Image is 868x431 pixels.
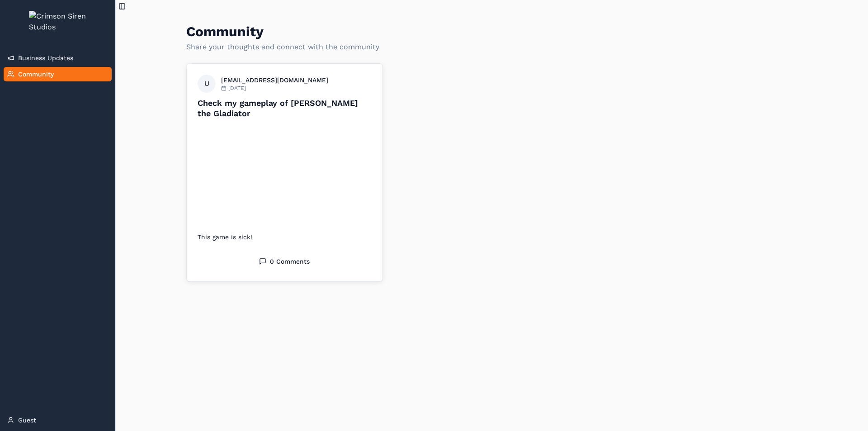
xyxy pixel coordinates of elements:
span: Business Updates [18,53,73,62]
span: Community [18,70,54,79]
a: Business Updates [4,51,112,65]
button: 0 Comments [198,252,372,270]
a: Guest [4,413,112,427]
span: 0 Comments [270,257,310,266]
p: This game is sick! [198,232,372,242]
h1: Community [186,24,379,40]
span: U [198,75,216,93]
p: Share your thoughts and connect with the community [186,42,379,52]
a: Community [4,67,112,81]
span: Guest [18,416,36,425]
p: [EMAIL_ADDRESS][DOMAIN_NAME] [221,76,328,85]
h3: Check my gameplay of [PERSON_NAME] the Gladiator [198,98,372,118]
span: [DATE] [228,85,246,92]
img: Crimson Siren Studios [29,11,87,33]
